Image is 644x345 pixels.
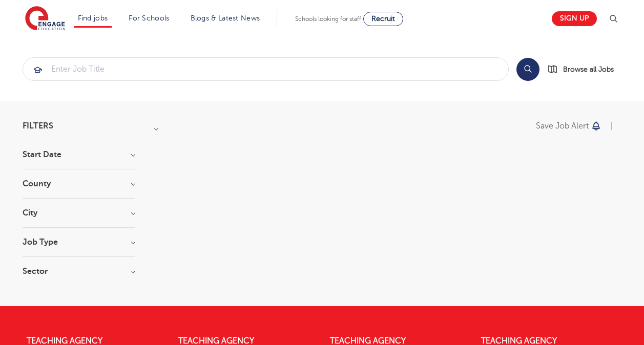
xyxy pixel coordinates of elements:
span: Browse all Jobs [563,63,614,75]
h3: City [23,209,135,217]
div: Submit [23,57,509,81]
h3: County [23,180,135,188]
a: Browse all Jobs [548,63,622,75]
a: Find jobs [78,14,108,22]
span: Schools looking for staff [295,15,361,23]
button: Save job alert [536,122,602,130]
input: Submit [23,58,508,80]
a: Blogs & Latest News [191,14,260,22]
span: Recruit [371,15,395,23]
h3: Start Date [23,150,135,159]
a: For Schools [129,14,169,22]
a: Sign up [552,11,597,26]
h3: Job Type [23,238,135,246]
span: Filters [23,122,53,130]
a: Recruit [363,12,403,26]
button: Search [516,58,539,81]
img: Engage Education [25,6,65,32]
h3: Sector [23,267,135,275]
p: Save job alert [536,122,589,130]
